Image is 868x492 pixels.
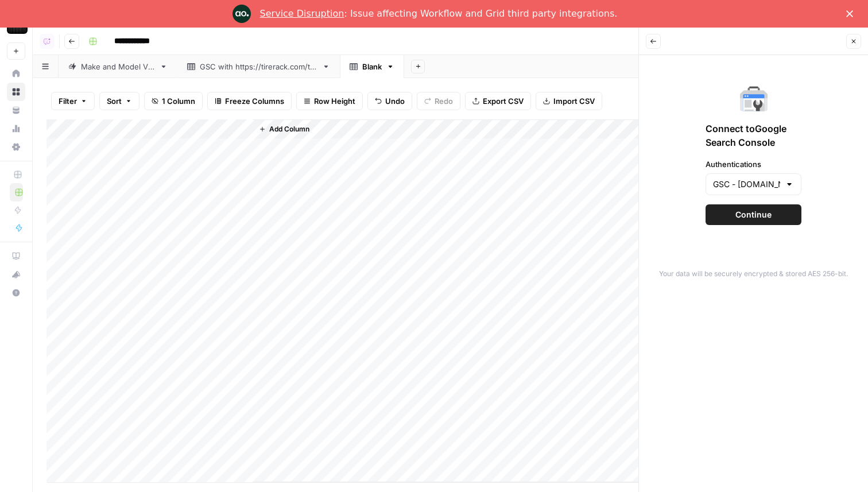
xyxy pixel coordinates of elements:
[260,8,618,20] div: : Issue affecting Workflow and Grid third party integrations.
[59,95,77,107] span: Filter
[51,92,95,110] button: Filter
[713,179,780,190] input: GSC - tirerack.com/tires
[417,92,460,110] button: Redo
[465,92,531,110] button: Export CSV
[107,95,122,107] span: Sort
[340,55,404,78] a: Blank
[207,92,292,110] button: Freeze Columns
[7,247,25,265] a: AirOps Academy
[200,61,317,72] div: GSC with [URL][DOMAIN_NAME]
[706,158,801,170] label: Authentications
[225,95,284,107] span: Freeze Columns
[706,204,801,225] button: Continue
[646,269,861,279] p: Your data will be securely encrypted & stored AES 256-bit.
[435,95,453,107] span: Redo
[269,124,309,134] span: Add Column
[162,95,195,107] span: 1 Column
[81,61,155,72] div: Make and Model VLP
[99,92,139,110] button: Sort
[59,55,177,78] a: Make and Model VLP
[385,95,405,107] span: Undo
[7,138,25,156] a: Settings
[362,61,382,72] div: Blank
[7,266,25,283] div: What's new?
[7,83,25,101] a: Browse
[706,122,801,149] span: Connect to Google Search Console
[144,92,203,110] button: 1 Column
[536,92,602,110] button: Import CSV
[7,119,25,138] a: Usage
[7,284,25,302] button: Help + Support
[7,265,25,284] button: What's new?
[735,209,772,220] span: Continue
[296,92,363,110] button: Row Height
[232,5,251,23] img: Profile image for Engineering
[846,10,858,17] div: Close
[483,95,524,107] span: Export CSV
[177,55,340,78] a: GSC with [URL][DOMAIN_NAME]
[314,95,355,107] span: Row Height
[260,8,344,19] a: Service Disruption
[254,122,314,137] button: Add Column
[367,92,412,110] button: Undo
[7,101,25,119] a: Your Data
[7,64,25,83] a: Home
[553,95,595,107] span: Import CSV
